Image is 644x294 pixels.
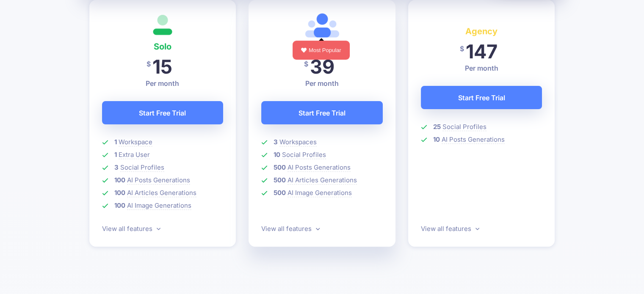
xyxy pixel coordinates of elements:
b: 100 [114,176,125,184]
span: AI Posts Generations [442,135,505,144]
span: 147 [466,40,498,63]
span: 15 [152,55,172,78]
a: Start Free Trial [102,101,224,124]
span: $ [460,39,464,58]
b: 500 [274,176,286,184]
a: View all features [261,225,320,233]
a: Start Free Trial [421,86,542,109]
b: 10 [274,151,280,159]
span: Workspace [119,138,152,146]
span: 39 [310,55,334,78]
b: 25 [433,123,441,131]
b: 10 [433,135,440,143]
p: Per month [421,63,542,73]
h4: Agency [421,25,542,38]
span: $ [146,55,151,74]
p: Per month [261,78,383,88]
span: AI Image Generations [127,201,191,210]
span: Social Profiles [442,123,486,131]
span: AI Articles Generations [287,176,357,184]
b: 500 [274,189,286,197]
h4: Pro [261,40,383,53]
b: 3 [274,138,278,146]
span: AI Image Generations [287,189,352,197]
span: Social Profiles [120,163,164,172]
span: AI Posts Generations [287,163,351,172]
b: 1 [114,138,117,146]
a: Start Free Trial [261,101,383,124]
span: Social Profiles [282,151,326,159]
span: AI Posts Generations [127,176,190,184]
a: View all features [421,225,479,233]
b: 100 [114,201,125,209]
b: 100 [114,189,125,197]
b: 500 [274,163,286,171]
h4: Solo [102,40,224,53]
span: $ [304,55,308,74]
div: Most Popular [293,41,350,60]
span: AI Articles Generations [127,189,196,197]
b: 3 [114,163,119,171]
p: Per month [102,78,224,88]
span: Workspaces [279,138,317,146]
a: View all features [102,225,160,233]
span: Extra User [119,151,150,159]
b: 1 [114,151,117,159]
